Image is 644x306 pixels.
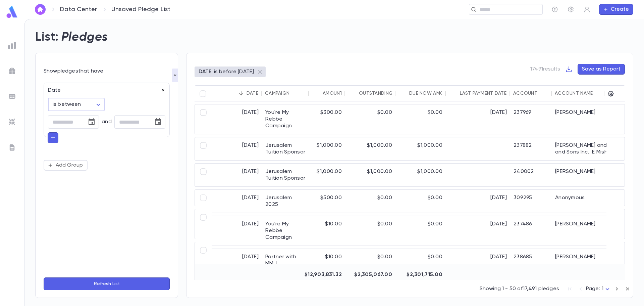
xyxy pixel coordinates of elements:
[262,249,309,272] div: Partner with MMJ
[309,104,345,134] div: $300.00
[8,118,16,126] img: imports_grey.530a8a0e642e233f2baf0ef88e8c9fcb.svg
[345,104,395,134] div: $0.00
[345,267,395,283] div: $2,305,067.00
[212,104,262,134] div: [DATE]
[449,88,460,99] button: Sort
[395,137,446,160] div: $1,000.00
[513,91,543,96] div: Account ID
[199,69,212,75] p: DATE
[345,137,395,160] div: $1,000.00
[262,104,309,134] div: You're My Rebbe Campaign
[446,249,510,272] div: [DATE]
[214,69,254,75] p: is before [DATE]
[398,88,409,99] button: Sort
[593,88,603,99] button: Sort
[345,249,395,272] div: $0.00
[586,286,603,292] span: Page: 1
[53,102,81,107] span: is between
[265,91,289,96] div: Campaign
[555,91,593,96] div: Account Name
[510,190,552,213] div: 309295
[530,66,560,73] p: 17491 results
[395,190,446,213] div: $0.00
[262,216,309,246] div: You're My Rebbe Campaign
[309,190,345,213] div: $500.00
[395,267,446,283] div: $2,301,715.00
[309,249,345,272] div: $10.00
[309,137,345,160] div: $1,000.00
[309,267,345,283] div: $12,903,831.32
[5,5,19,18] img: logo
[345,216,395,246] div: $0.00
[247,91,258,96] div: Date
[44,160,88,171] button: Add Group
[8,92,16,100] img: batches_grey.339ca447c9d9533ef1741baa751efc33.svg
[262,164,309,186] div: Jerusalem Tuition Sponsor
[85,115,98,129] button: Choose date
[8,67,16,75] img: campaigns_grey.99e729a5f7ee94e3726e6486bddda8f1.svg
[151,115,165,129] button: Choose date
[309,216,345,246] div: $10.00
[212,249,262,272] div: [DATE]
[212,190,262,213] div: [DATE]
[586,284,611,294] div: Page: 1
[510,249,552,272] div: 238685
[409,91,453,96] div: Due Now Amount
[345,190,395,213] div: $0.00
[102,119,111,125] p: and
[446,216,510,246] div: [DATE]
[323,91,343,96] div: Amount
[8,143,16,151] img: letters_grey.7941b92b52307dd3b8a917253454ce1c.svg
[480,286,559,292] p: Showing 1 - 50 of 17,491 pledges
[309,164,345,186] div: $1,000.00
[312,88,323,99] button: Sort
[61,30,108,45] h2: Pledges
[289,88,300,99] button: Sort
[348,88,359,99] button: Sort
[262,137,309,160] div: Jerusalem Tuition Sponsor
[395,104,446,134] div: $0.00
[537,88,548,99] button: Sort
[44,83,165,94] div: Date
[111,6,170,13] p: Unsaved Pledge List
[395,216,446,246] div: $0.00
[395,164,446,186] div: $1,000.00
[8,41,16,49] img: reports_grey.c525e4749d1bce6a11f5fe2a8de1b229.svg
[35,30,59,45] h2: List:
[60,6,97,13] a: Data Center
[510,216,552,246] div: 237486
[578,64,625,75] button: Save as Report
[212,164,262,186] div: [DATE]
[460,91,506,96] div: Last Payment Date
[44,68,170,75] p: Show pledges that have
[510,137,552,160] div: 237882
[36,7,44,12] img: home_white.a664292cf8c1dea59945f0da9f25487c.svg
[195,67,266,77] div: DATEis before [DATE]
[446,190,510,213] div: [DATE]
[48,98,105,111] div: is between
[510,164,552,186] div: 240002
[446,104,510,134] div: [DATE]
[599,4,633,15] button: Create
[236,88,247,99] button: Sort
[212,216,262,246] div: [DATE]
[44,277,170,290] button: Refresh List
[262,190,309,213] div: Jerusalem 2025
[359,91,393,96] div: Outstanding
[212,137,262,160] div: [DATE]
[510,104,552,134] div: 237969
[345,164,395,186] div: $1,000.00
[395,249,446,272] div: $0.00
